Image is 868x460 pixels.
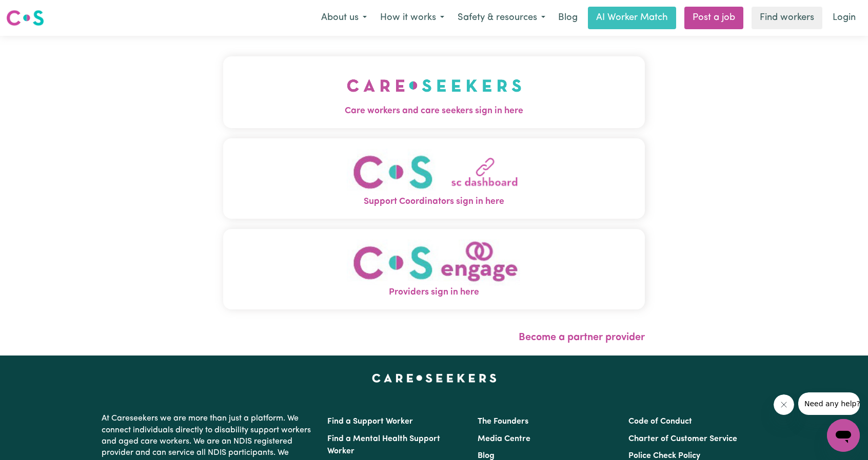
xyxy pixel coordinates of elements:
[752,7,822,29] a: Find workers
[373,7,451,29] button: How it works
[223,229,645,309] button: Providers sign in here
[628,417,692,426] a: Code of Conduct
[588,7,676,29] a: AI Worker Match
[628,452,700,460] a: Police Check Policy
[223,195,645,208] span: Support Coordinators sign in here
[223,286,645,299] span: Providers sign in here
[314,7,373,29] button: About us
[826,7,862,29] a: Login
[223,138,645,219] button: Support Coordinators sign in here
[223,56,645,128] button: Care workers and care seekers sign in here
[478,417,528,426] a: The Founders
[6,9,44,27] img: Careseekers logo
[478,452,495,460] a: Blog
[684,7,743,29] a: Post a job
[798,392,860,415] iframe: Message from company
[827,419,860,452] iframe: Button to launch messaging window
[478,435,530,443] a: Media Centre
[6,7,62,15] span: Need any help?
[451,7,552,29] button: Safety & resources
[6,6,44,30] a: Careseekers logo
[774,394,794,415] iframe: Close message
[223,104,645,118] span: Care workers and care seekers sign in here
[552,7,584,29] a: Blog
[628,435,737,443] a: Charter of Customer Service
[327,435,440,455] a: Find a Mental Health Support Worker
[372,374,497,382] a: Careseekers home page
[327,417,413,426] a: Find a Support Worker
[519,332,645,343] a: Become a partner provider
